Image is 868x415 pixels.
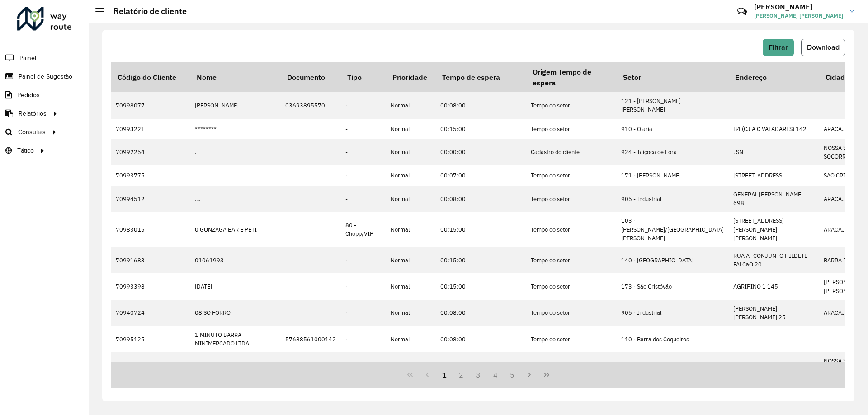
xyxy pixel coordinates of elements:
td: [PERSON_NAME] [PERSON_NAME] 25 [729,300,819,326]
td: 70998077 [111,92,190,118]
td: 57688561000142 [281,326,341,352]
th: Tipo [341,62,386,92]
td: 00:15:00 [436,119,526,139]
button: 2 [453,366,470,383]
td: [PERSON_NAME] [190,92,281,118]
td: Normal [386,273,436,299]
td: .... [190,186,281,212]
td: Normal [386,352,436,378]
td: [STREET_ADDRESS][PERSON_NAME][PERSON_NAME] [729,212,819,247]
td: Normal [386,300,436,326]
td: - [341,139,386,165]
td: Normal [386,119,436,139]
td: - [341,326,386,352]
span: Download [807,43,840,51]
h3: [PERSON_NAME] [754,3,843,11]
td: RUA A- CONJUNTO HILDETE FALCaO 20 [729,247,819,273]
td: 910 - Olaria [617,119,729,139]
td: Tempo do setor [526,247,617,273]
button: Next Page [521,366,538,383]
td: Tempo do setor [526,119,617,139]
td: Normal [386,326,436,352]
td: 00:15:00 [436,212,526,247]
td: 80 - Chopp/VIP [341,212,386,247]
td: 70995125 [111,326,190,352]
button: Last Page [538,366,555,383]
td: Normal [386,186,436,212]
td: 03693895570 [281,92,341,118]
th: Código do Cliente [111,62,190,92]
td: 70993221 [111,119,190,139]
td: - [341,300,386,326]
button: 1 [436,366,453,383]
td: 924 - Taiçoca de Fora [617,139,729,165]
td: Tempo do setor [526,212,617,247]
span: [PERSON_NAME] [PERSON_NAME] [754,12,843,20]
td: 905 - Industrial [617,186,729,212]
td: Tempo do setor [526,92,617,118]
td: Normal [386,212,436,247]
h2: Relatório de cliente [104,6,187,16]
td: 00:08:00 [436,92,526,118]
td: - [341,352,386,378]
th: Endereço [729,62,819,92]
td: 01061993 [190,247,281,273]
td: Normal [386,139,436,165]
th: Prioridade [386,62,436,92]
span: Pedidos [17,90,40,100]
td: 70994512 [111,186,190,212]
button: Download [801,39,845,56]
button: 5 [504,366,521,383]
td: 1 MINUTO BARRA MINIMERCADO LTDA [190,326,281,352]
td: 08 SO FORRO [190,300,281,326]
td: 00:15:00 [436,247,526,273]
td: Normal [386,247,436,273]
td: 70991683 [111,247,190,273]
span: Filtrar [769,43,788,51]
td: 70993775 [111,165,190,186]
td: 70993398 [111,273,190,299]
td: Tempo do setor [526,186,617,212]
td: - [341,119,386,139]
th: Setor [617,62,729,92]
td: - [341,165,386,186]
td: - [341,92,386,118]
td: 173 - São Cristóvão [617,273,729,299]
td: . [190,139,281,165]
td: Tempo do setor [526,165,617,186]
td: 70983015 [111,212,190,247]
td: 70994447 [111,352,190,378]
th: Documento [281,62,341,92]
td: 00:08:00 [436,352,526,378]
span: Painel [19,53,36,63]
span: Consultas [18,127,46,137]
td: - [341,247,386,273]
td: 00:08:00 [436,326,526,352]
td: . SN [729,139,819,165]
td: 140 - [GEOGRAPHIC_DATA] [617,247,729,273]
td: 00:08:00 [436,186,526,212]
td: 00:15:00 [436,273,526,299]
td: 70992254 [111,139,190,165]
th: Tempo de espera [436,62,526,92]
td: 905 - Industrial [617,300,729,326]
td: 103 - [PERSON_NAME]/[GEOGRAPHIC_DATA][PERSON_NAME] [617,212,729,247]
td: B4 (CJ A C VALADARES) 142 [729,119,819,139]
td: Normal [386,165,436,186]
button: 3 [470,366,487,383]
td: AGRIPINO 1 145 [729,273,819,299]
span: Tático [17,146,34,155]
th: Nome [190,62,281,92]
td: ... [190,165,281,186]
td: 00:08:00 [436,300,526,326]
td: GENERAL [PERSON_NAME] 698 [729,186,819,212]
td: 00:07:00 [436,165,526,186]
span: Relatórios [19,109,47,118]
td: Tempo do setor [526,273,617,299]
button: 4 [487,366,504,383]
th: Origem Tempo de espera [526,62,617,92]
td: Normal [386,92,436,118]
td: [DATE] [190,273,281,299]
td: 100 POR ITA [190,352,281,378]
td: - [341,273,386,299]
